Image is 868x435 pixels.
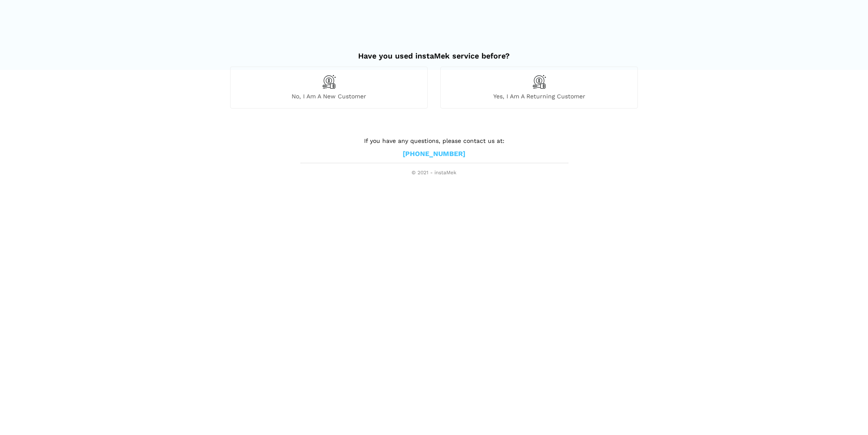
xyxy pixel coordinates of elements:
h2: Have you used instaMek service before? [230,43,638,61]
span: Yes, I am a returning customer [441,92,637,100]
a: [PHONE_NUMBER] [403,150,465,159]
p: If you have any questions, please contact us at: [300,136,568,145]
span: © 2021 - instaMek [300,170,568,176]
span: No, I am a new customer [231,92,427,100]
